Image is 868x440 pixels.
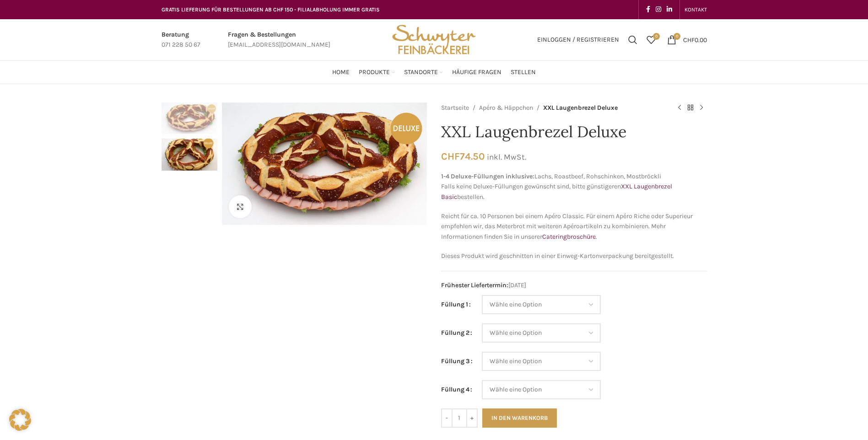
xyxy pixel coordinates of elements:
h1: XXL Laugenbrezel Deluxe [441,123,707,141]
span: CHF [683,36,695,43]
div: Meine Wunschliste [642,31,660,49]
span: GRATIS LIEFERUNG FÜR BESTELLUNGEN AB CHF 150 - FILIALABHOLUNG IMMER GRATIS [162,6,380,13]
a: Home [332,63,350,81]
p: Lachs, Roastbeef, Rohschinken, Mostbröckli Falls keine Deluxe-Füllungen gewünscht sind, bitte gün... [441,172,707,202]
img: Bäckerei Schwyter [389,19,479,60]
a: 0 [642,31,660,49]
input: + [466,408,478,428]
span: Einloggen / Registrieren [537,37,619,43]
button: In den Warenkorb [482,408,557,428]
a: Infobox link [228,30,330,50]
img: XXL Laugenbrezel Deluxe – Bild 2 [162,139,217,170]
span: 0 [653,33,660,40]
small: inkl. MwSt. [487,152,526,161]
a: Next product [696,102,707,113]
span: Standorte [404,68,438,77]
div: Main navigation [157,63,712,81]
a: KONTAKT [685,0,707,19]
nav: Breadcrumb [441,102,665,113]
a: Previous product [674,102,685,113]
a: Linkedin social link [664,3,675,16]
a: Häufige Fragen [452,63,501,81]
div: Secondary navigation [680,0,712,19]
a: Instagram social link [653,3,664,16]
span: XXL Laugenbrezel Deluxe [543,103,618,113]
img: XXL Laugenbrezel Deluxe [162,102,217,134]
label: Füllung 3 [441,356,473,366]
span: Home [332,68,350,77]
label: Füllung 2 [441,328,472,338]
label: Füllung 4 [441,385,472,395]
a: Suchen [624,31,642,49]
span: Frühester Liefertermin: [441,281,508,289]
span: Produkte [359,68,390,77]
a: Infobox link [162,30,200,50]
label: Füllung 1 [441,300,471,310]
a: Facebook social link [643,3,653,16]
span: Stellen [511,68,536,77]
a: Apéro & Häppchen [479,103,533,113]
a: Produkte [359,63,395,81]
p: Reicht für ca. 10 Personen bei einem Apéro Classic. Für einem Apéro Riche oder Superieur empfehle... [441,211,707,242]
span: [DATE] [441,280,707,290]
input: - [441,408,453,428]
strong: 1-4 Deluxe-Füllungen inklusive: [441,172,534,180]
span: Häufige Fragen [452,68,501,77]
a: Startseite [441,103,469,113]
a: Stellen [511,63,536,81]
a: Cateringbroschüre [542,233,596,241]
a: Standorte [404,63,443,81]
a: Einloggen / Registrieren [533,31,624,49]
span: 0 [674,33,680,40]
p: Dieses Produkt wird geschnitten in einer Einweg-Kartonverpackung bereitgestellt. [441,251,707,261]
bdi: 74.50 [441,150,485,162]
a: Site logo [389,35,479,43]
a: XXL Laugenbrezel Basic [441,182,672,200]
span: CHF [441,150,460,162]
a: 0 CHF0.00 [663,31,712,49]
input: Produktmenge [453,408,466,428]
span: KONTAKT [685,6,707,13]
bdi: 0.00 [683,36,707,43]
